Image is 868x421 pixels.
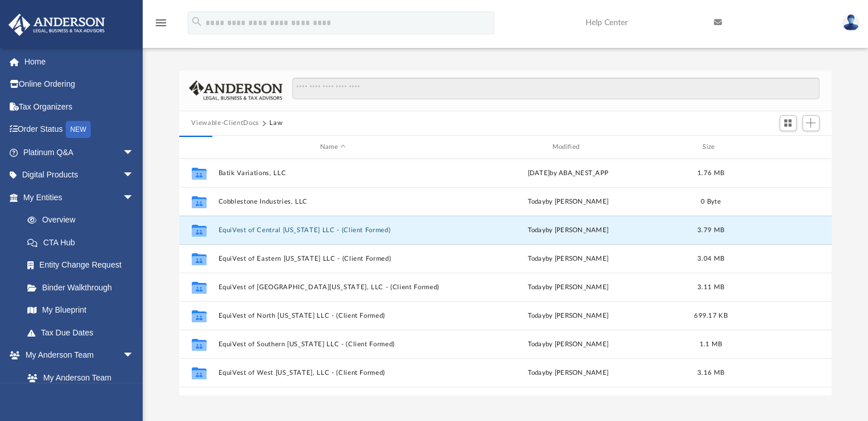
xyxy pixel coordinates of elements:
a: Entity Change Request [16,254,151,277]
div: by [PERSON_NAME] [453,254,683,264]
span: today [527,199,545,205]
i: search [191,15,203,28]
span: today [527,284,545,290]
i: menu [154,16,168,30]
a: My Blueprint [16,299,146,322]
span: arrow_drop_down [123,344,146,367]
div: NEW [66,121,91,138]
button: EquiVest of Southern [US_STATE] LLC - (Client Formed) [218,341,448,348]
div: Name [217,142,447,152]
button: EquiVest of Central [US_STATE] LLC - (Client Formed) [218,226,448,234]
span: today [527,256,545,262]
div: Size [688,142,733,152]
a: Home [8,50,151,73]
a: menu [154,22,168,30]
span: 3.11 MB [697,284,724,290]
button: Batik Variations, LLC [218,169,448,177]
a: My Anderson Teamarrow_drop_down [8,344,146,367]
div: by [PERSON_NAME] [453,368,683,378]
div: by [PERSON_NAME] [453,197,683,207]
span: 3.04 MB [697,256,724,262]
div: by [PERSON_NAME] [453,282,683,293]
a: Binder Walkthrough [16,276,151,299]
button: EquiVest of West [US_STATE], LLC - (Client Formed) [218,369,448,377]
span: 0 Byte [701,199,721,205]
button: EquiVest of Eastern [US_STATE] LLC - (Client Formed) [218,255,448,262]
span: 1.76 MB [697,170,724,176]
span: arrow_drop_down [123,186,146,209]
a: My Anderson Team [16,366,140,389]
a: My Entitiesarrow_drop_down [8,186,151,209]
a: Digital Productsarrow_drop_down [8,164,151,187]
button: EquiVest of [GEOGRAPHIC_DATA][US_STATE], LLC - (Client Formed) [218,284,448,291]
a: Online Ordering [8,73,151,96]
span: 3.16 MB [697,370,724,376]
span: today [527,227,545,233]
button: Switch to Grid View [780,115,797,131]
a: Tax Organizers [8,95,151,118]
div: by [PERSON_NAME] [453,225,683,236]
button: EquiVest of North [US_STATE] LLC - (Client Formed) [218,312,448,319]
img: User Pic [842,14,859,31]
button: Cobblestone Industries, LLC [218,198,448,205]
button: Law [269,118,282,128]
img: Anderson Advisors Platinum Portal [5,14,108,36]
input: Search files and folders [292,78,819,99]
a: Platinum Q&Aarrow_drop_down [8,141,151,164]
span: 1.1 MB [699,341,722,347]
a: Overview [16,209,151,232]
button: Add [802,115,819,131]
div: id [184,142,212,152]
a: CTA Hub [16,231,151,254]
div: by [PERSON_NAME] [453,339,683,350]
div: [DATE] by ABA_NEST_APP [453,168,683,179]
span: arrow_drop_down [123,141,146,164]
a: Tax Due Dates [16,321,151,344]
div: id [738,142,818,152]
div: by [PERSON_NAME] [453,311,683,321]
span: 3.79 MB [697,227,724,233]
span: 699.17 KB [694,313,727,319]
span: today [527,370,545,376]
span: today [527,313,545,319]
span: arrow_drop_down [123,164,146,187]
div: Modified [453,142,683,152]
button: Viewable-ClientDocs [191,118,259,128]
a: Order StatusNEW [8,118,151,141]
span: today [527,341,545,347]
div: grid [179,159,832,395]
